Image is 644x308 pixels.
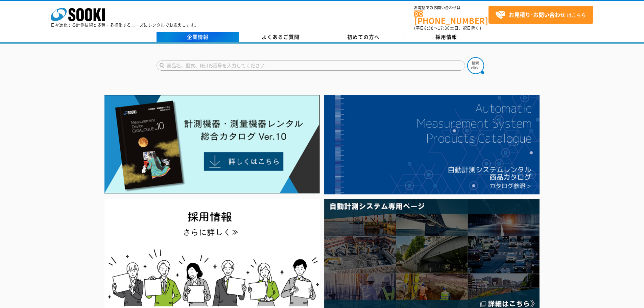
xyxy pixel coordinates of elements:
[324,95,540,194] img: 自動計測システムカタログ
[509,10,566,19] strong: お見積り･お問い合わせ
[347,33,380,41] span: 初めての方へ
[414,6,488,10] span: お電話でのお問い合わせは
[239,32,322,42] a: よくあるご質問
[488,6,593,24] a: お見積り･お問い合わせはこちら
[51,23,199,27] p: 日々進化する計測技術と多種・多様化するニーズにレンタルでお応えします。
[438,25,450,31] span: 17:30
[414,25,481,31] span: (平日 ～ 土日、祝日除く)
[322,32,405,42] a: 初めての方へ
[495,10,586,20] span: はこちら
[157,61,465,71] input: 商品名、型式、NETIS番号を入力してください
[424,25,434,31] span: 8:50
[104,95,320,194] img: Catalog Ver10
[405,32,488,42] a: 採用情報
[157,32,239,42] a: 企業情報
[414,10,488,24] a: [PHONE_NUMBER]
[467,57,484,74] img: btn_search.png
